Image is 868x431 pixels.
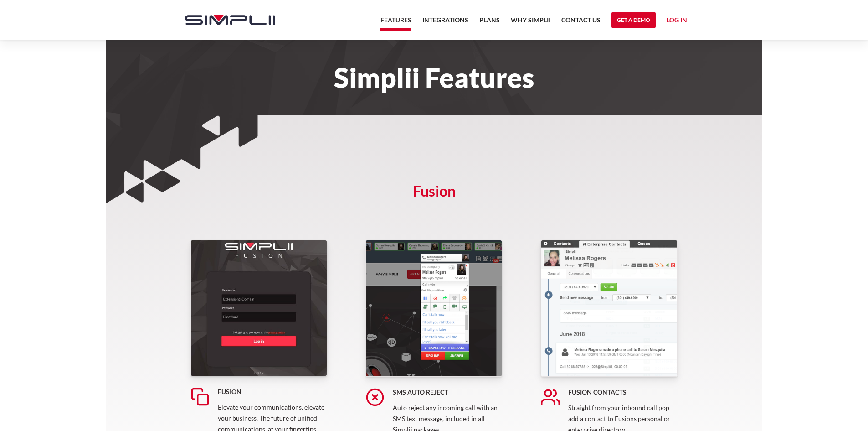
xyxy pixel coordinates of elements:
[185,15,275,25] img: Simplii
[218,387,327,396] h5: Fusion
[511,15,550,31] a: Why Simplii
[568,388,678,397] h5: Fusion Contacts
[611,12,656,28] a: Get a Demo
[422,15,468,31] a: Integrations
[667,15,687,28] a: Log in
[479,15,500,31] a: Plans
[561,15,601,31] a: Contact US
[393,388,502,397] h5: SMS Auto Reject
[176,187,693,207] h5: Fusion
[380,15,411,31] a: Features
[176,68,693,88] h1: Simplii Features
